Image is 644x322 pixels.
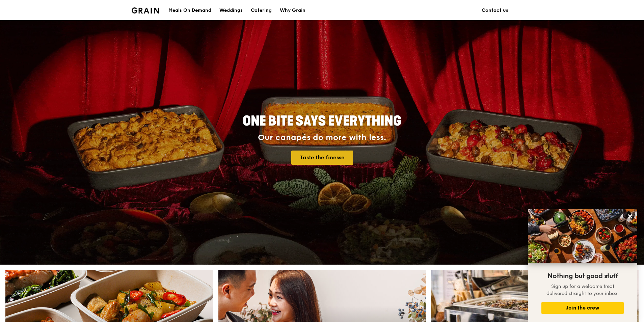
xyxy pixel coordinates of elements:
div: Our canapés do more with less. [200,133,444,142]
a: Weddings [215,0,247,21]
button: Join the crew [541,302,624,314]
img: Grain [132,7,159,14]
div: Why Grain [280,0,305,21]
span: Sign up for a welcome treat delivered straight to your inbox. [546,284,619,296]
img: DSC07876-Edit02-Large.jpeg [528,209,637,263]
a: Taste the finesse [291,151,353,165]
a: Catering [247,0,276,21]
span: ONE BITE SAYS EVERYTHING [243,113,401,129]
div: Meals On Demand [168,0,211,21]
span: Nothing but good stuff [547,272,618,280]
div: Catering [251,0,272,21]
a: Contact us [478,0,512,21]
div: Weddings [219,0,243,21]
a: Why Grain [276,0,310,21]
button: Close [625,211,636,222]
